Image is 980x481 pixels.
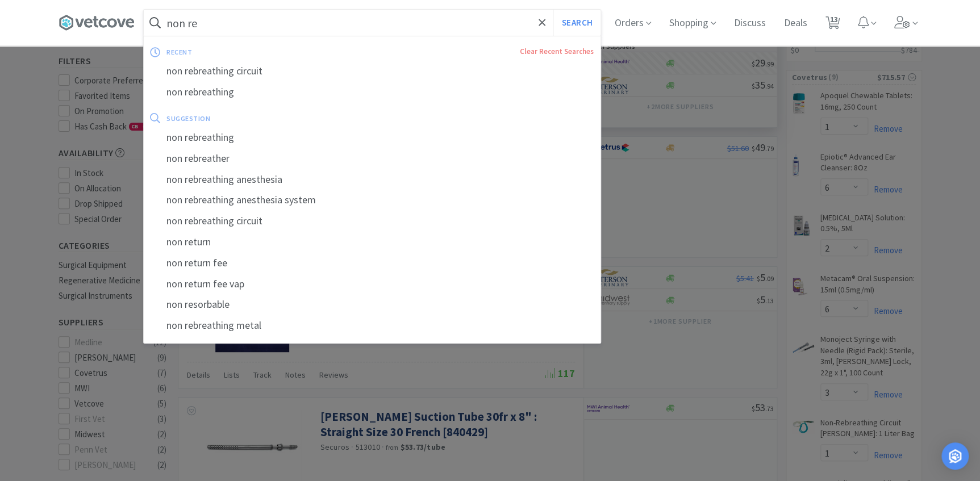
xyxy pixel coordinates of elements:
[144,148,600,169] div: non rebreather
[144,211,600,232] div: non rebreathing circuit
[729,18,770,28] a: Discuss
[941,442,969,470] div: Open Intercom Messenger
[144,294,600,315] div: non resorbable
[166,110,402,127] div: suggestion
[144,274,600,295] div: non return fee vap
[166,43,356,61] div: recent
[144,127,600,148] div: non rebreathing
[144,82,600,103] div: non rebreathing
[144,10,600,36] input: Search by item, sku, manufacturer, ingredient, size...
[144,169,600,190] div: non rebreathing anesthesia
[144,190,600,211] div: non rebreathing anesthesia system
[779,18,812,28] a: Deals
[821,19,844,30] a: 13
[144,315,600,336] div: non rebreathing metal
[144,253,600,274] div: non return fee
[144,61,600,82] div: non rebreathing circuit
[144,232,600,253] div: non return
[553,10,600,36] button: Search
[520,47,594,56] a: Clear Recent Searches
